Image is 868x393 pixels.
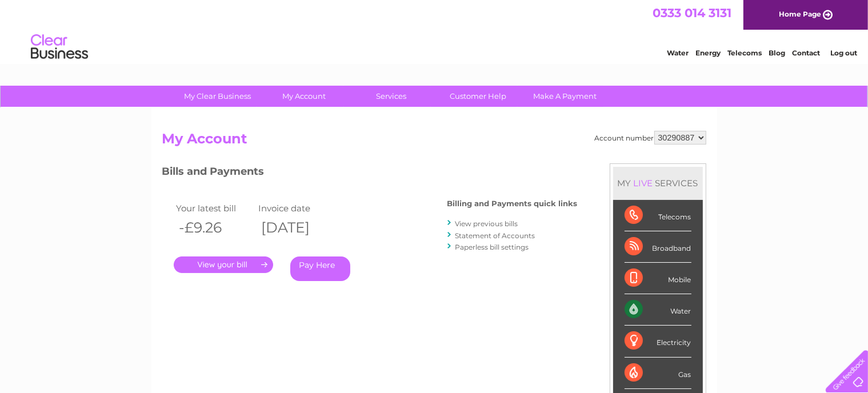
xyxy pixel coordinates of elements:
[174,256,273,273] a: .
[613,167,703,199] div: MY SERVICES
[290,256,350,281] a: Pay Here
[447,199,578,208] h4: Billing and Payments quick links
[518,86,612,107] a: Make A Payment
[165,6,705,55] div: Clear Business is a trading name of Verastar Limited (registered in [GEOGRAPHIC_DATA] No. 3667643...
[792,49,820,57] a: Contact
[162,131,706,153] h2: My Account
[830,49,857,57] a: Log out
[162,163,578,183] h3: Bills and Payments
[625,263,691,294] div: Mobile
[170,86,265,107] a: My Clear Business
[727,49,762,57] a: Telecoms
[631,178,655,189] div: LIVE
[625,231,691,263] div: Broadband
[174,200,256,216] td: Your latest bill
[431,86,525,107] a: Customer Help
[625,326,691,357] div: Electricity
[255,216,338,239] th: [DATE]
[769,49,785,57] a: Blog
[257,86,351,107] a: My Account
[595,131,706,145] div: Account number
[625,200,691,231] div: Telecoms
[455,243,529,251] a: Paperless bill settings
[30,30,89,65] img: logo.png
[255,200,338,216] td: Invoice date
[625,294,691,326] div: Water
[695,49,721,57] a: Energy
[455,219,518,228] a: View previous bills
[455,231,535,240] a: Statement of Accounts
[653,6,731,20] a: 0333 014 3131
[174,216,256,239] th: -£9.26
[344,86,438,107] a: Services
[667,49,689,57] a: Water
[625,358,691,389] div: Gas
